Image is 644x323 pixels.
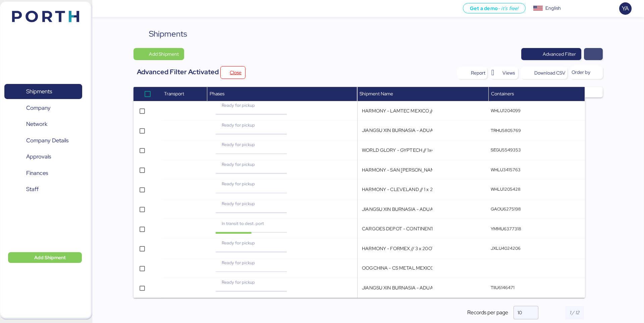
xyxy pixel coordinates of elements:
[220,66,246,79] button: Close
[491,147,521,153] q-button: SEGU5549353
[545,5,561,12] div: English
[222,122,255,128] span: Ready for pickup
[565,306,584,319] input: 1 / 12
[149,28,187,40] div: Shipments
[490,67,518,79] button: Views
[222,161,255,167] span: Ready for pickup
[26,168,48,178] span: Finances
[26,103,51,113] span: Company
[457,67,487,79] button: Report
[230,68,241,77] span: Close
[4,133,82,148] a: Company Details
[133,48,184,60] button: Add Shipment
[26,152,51,161] span: Approvals
[491,128,521,133] q-button: TRHU5805769
[222,181,255,187] span: Ready for pickup
[502,69,515,77] span: Views
[534,69,566,77] div: Download CSV
[518,310,522,316] span: 10
[4,100,82,116] a: Company
[222,221,264,226] span: In transit to dest. port
[543,50,576,58] span: Advanced Filter
[467,309,508,317] span: Records per page
[622,4,629,13] span: YA
[4,182,82,197] a: Staff
[210,91,224,97] span: Phases
[521,67,567,79] button: Download CSV
[26,136,68,145] span: Company Details
[96,3,108,14] button: Menu
[491,186,521,192] q-button: WHLU1205428
[222,260,255,266] span: Ready for pickup
[222,279,255,285] span: Ready for pickup
[222,142,255,147] span: Ready for pickup
[4,149,82,165] a: Approvals
[8,252,82,263] button: Add Shipment
[491,285,515,290] q-button: TIIU6146471
[491,108,521,113] q-button: WHLU1204099
[360,91,393,97] span: Shipment Name
[491,167,521,173] q-button: WHLU3415763
[4,165,82,181] a: Finances
[149,50,179,58] span: Add Shipment
[491,245,521,251] q-button: JXLU4024206
[222,102,255,108] span: Ready for pickup
[137,67,219,76] span: Advanced Filter Activated
[26,184,39,194] span: Staff
[4,84,82,99] a: Shipments
[34,253,66,262] span: Add Shipment
[222,240,255,246] span: Ready for pickup
[26,87,52,96] span: Shipments
[471,69,485,77] div: Report
[491,206,521,212] q-button: GAOU6275198
[491,226,521,232] q-button: YMMU6377318
[4,117,82,132] a: Network
[26,119,47,129] span: Network
[222,201,255,206] span: Ready for pickup
[164,91,184,97] span: Transport
[491,91,514,97] span: Containers
[521,48,581,60] button: Advanced Filter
